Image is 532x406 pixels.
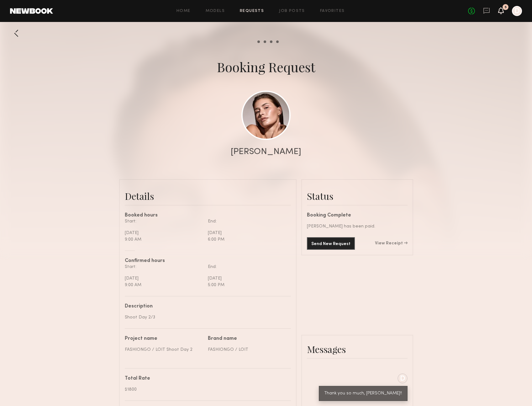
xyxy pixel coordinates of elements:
[375,241,408,246] a: View Receipt
[125,230,203,236] div: [DATE]
[208,336,286,341] div: Brand name
[324,390,402,397] div: Thank you so much, [PERSON_NAME]!!
[176,9,191,13] a: Home
[217,58,315,76] div: Booking Request
[125,282,203,288] div: 9:00 AM
[307,343,408,355] div: Messages
[208,282,286,288] div: 5:00 PM
[125,336,203,341] div: Project name
[208,236,286,243] div: 6:00 PM
[125,346,203,353] div: FASHIONGO / LOIT Shoot Day 2
[125,386,286,393] div: $1800
[208,218,286,225] div: End:
[208,346,286,353] div: FASHIONGO / LOIT
[125,314,286,321] div: Shoot Day 2/3
[125,213,291,218] div: Booked hours
[125,275,203,282] div: [DATE]
[512,6,522,16] a: D
[125,190,291,202] div: Details
[231,147,301,156] div: [PERSON_NAME]
[307,190,408,202] div: Status
[125,376,286,381] div: Total Rate
[307,213,408,218] div: Booking Complete
[208,230,286,236] div: [DATE]
[307,237,355,250] button: Send New Request
[208,275,286,282] div: [DATE]
[240,9,264,13] a: Requests
[206,9,225,13] a: Models
[125,304,286,309] div: Description
[125,218,203,225] div: Start:
[125,236,203,243] div: 9:00 AM
[307,223,408,230] div: [PERSON_NAME] has been paid.
[208,264,286,270] div: End:
[320,9,345,13] a: Favorites
[125,259,291,264] div: Confirmed hours
[125,264,203,270] div: Start:
[505,6,507,9] div: 5
[279,9,305,13] a: Job Posts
